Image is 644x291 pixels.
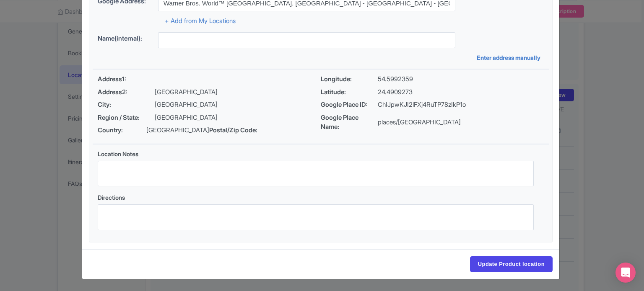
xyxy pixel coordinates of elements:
span: Country: [98,126,146,135]
span: Latitude: [321,88,378,97]
span: Google Place ID: [321,100,378,110]
p: [GEOGRAPHIC_DATA] [155,113,218,123]
p: [GEOGRAPHIC_DATA] [146,126,209,135]
span: Postal/Zip Code: [209,126,266,135]
p: 54.5992359 [378,75,413,84]
div: Open Intercom Messenger [615,263,636,283]
span: Address1: [98,75,155,84]
a: + Add from My Locations [165,17,236,25]
span: City: [98,100,155,110]
span: Directions [98,194,125,201]
p: places/[GEOGRAPHIC_DATA] [378,118,461,127]
p: ChIJpwKJI2lFXj4RuTP78zIkP1o [378,100,466,110]
span: Region / State: [98,113,155,123]
span: Google Place Name: [321,113,378,132]
p: [GEOGRAPHIC_DATA] [155,100,218,110]
span: Location Notes [98,150,138,157]
a: Enter address manually [477,53,544,62]
p: 24.4909273 [378,88,413,97]
p: [GEOGRAPHIC_DATA] [155,88,218,97]
label: Name(internal): [98,34,151,44]
span: Longitude: [321,75,378,84]
span: Address2: [98,88,155,97]
input: Update Product location [470,256,553,272]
